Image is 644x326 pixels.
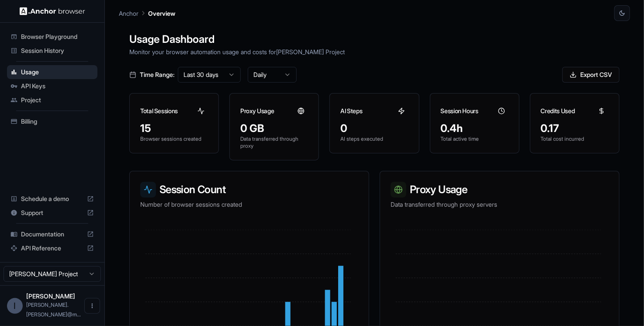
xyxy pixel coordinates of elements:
[140,182,358,198] h3: Session Count
[340,121,408,135] div: 0
[21,244,83,253] span: API Reference
[7,93,97,107] div: Project
[441,107,478,115] h3: Session Hours
[340,107,362,115] h3: AI Steps
[340,135,408,142] p: AI steps executed
[20,7,85,15] img: Anchor Logo
[7,298,23,314] div: I
[26,302,81,318] span: ivan.sanchez@medtrainer.com
[129,47,620,56] p: Monitor your browser automation usage and costs for [PERSON_NAME] Project
[240,107,274,115] h3: Proxy Usage
[7,30,97,44] div: Browser Playground
[391,200,609,209] p: Data transferred through proxy servers
[21,46,94,55] span: Session History
[140,121,208,135] div: 15
[541,121,609,135] div: 0.17
[21,82,94,90] span: API Keys
[84,298,100,314] button: Open menu
[441,121,509,135] div: 0.4h
[7,241,97,255] div: API Reference
[240,121,308,135] div: 0 GB
[129,31,620,47] h1: Usage Dashboard
[541,135,609,142] p: Total cost incurred
[7,192,97,206] div: Schedule a demo
[21,230,83,239] span: Documentation
[140,135,208,142] p: Browser sessions created
[7,65,97,79] div: Usage
[26,292,75,300] span: Ivan Sanchez
[562,67,620,83] button: Export CSV
[7,79,97,93] div: API Keys
[7,44,97,58] div: Session History
[7,206,97,220] div: Support
[7,114,97,128] div: Billing
[140,107,178,115] h3: Total Sessions
[119,8,175,18] nav: breadcrumb
[21,68,94,76] span: Usage
[21,208,83,217] span: Support
[391,182,609,198] h3: Proxy Usage
[21,194,83,203] span: Schedule a demo
[140,200,358,209] p: Number of browser sessions created
[541,107,575,115] h3: Credits Used
[140,70,174,79] span: Time Range:
[7,227,97,241] div: Documentation
[21,32,94,41] span: Browser Playground
[441,135,509,142] p: Total active time
[21,96,94,104] span: Project
[119,9,138,18] p: Anchor
[21,117,94,126] span: Billing
[148,9,175,18] p: Overview
[240,135,308,149] p: Data transferred through proxy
